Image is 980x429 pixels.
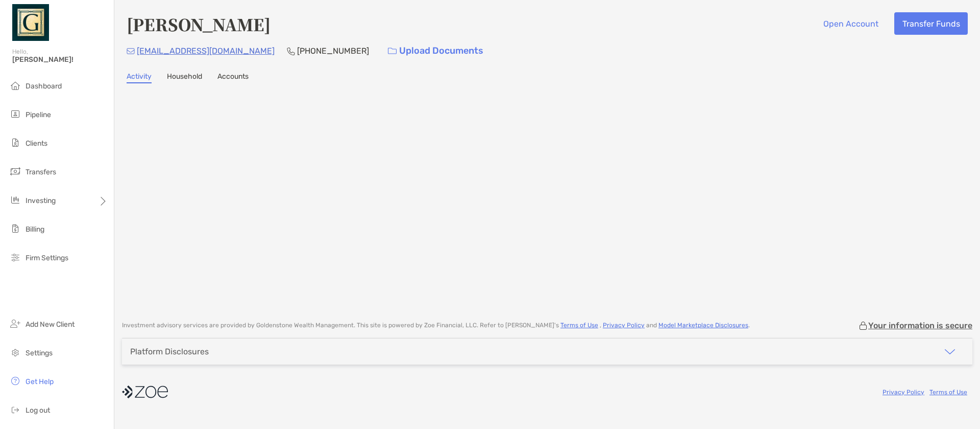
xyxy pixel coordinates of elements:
[137,44,275,57] p: [EMAIL_ADDRESS][DOMAIN_NAME]
[122,322,750,329] p: Investment advisory services are provided by Goldenstone Wealth Management . This site is powered...
[9,108,21,120] img: pipeline icon
[883,389,924,396] a: Privacy Policy
[26,406,50,415] span: Log out
[658,322,748,329] a: Model Marketplace Disclosures
[12,55,108,64] span: [PERSON_NAME]!
[9,403,21,416] img: logout icon
[9,165,21,177] img: transfers icon
[9,137,21,149] img: clients icon
[127,72,152,83] a: Activity
[868,321,972,330] p: Your information is secure
[9,375,21,387] img: get-help icon
[130,347,209,356] div: Platform Disclosures
[127,12,271,36] h4: [PERSON_NAME]
[388,48,397,55] img: button icon
[9,79,21,92] img: dashboard icon
[9,194,21,206] img: investing icon
[9,251,21,263] img: firm-settings icon
[929,389,967,396] a: Terms of Use
[815,12,886,35] button: Open Account
[560,322,598,329] a: Terms of Use
[9,222,21,235] img: billing icon
[167,72,202,83] a: Household
[26,110,51,119] span: Pipeline
[894,12,968,35] button: Transfer Funds
[26,225,44,234] span: Billing
[26,320,75,329] span: Add New Client
[381,40,490,62] a: Upload Documents
[26,377,54,386] span: Get Help
[297,44,369,57] p: [PHONE_NUMBER]
[122,380,168,403] img: company logo
[9,318,21,330] img: add_new_client icon
[26,168,56,176] span: Transfers
[26,196,56,205] span: Investing
[287,47,295,55] img: Phone Icon
[603,322,645,329] a: Privacy Policy
[217,72,249,83] a: Accounts
[127,48,135,54] img: Email Icon
[9,346,21,358] img: settings icon
[26,82,62,91] span: Dashboard
[12,4,49,41] img: Zoe Logo
[944,346,956,358] img: icon arrow
[26,139,47,148] span: Clients
[26,349,53,357] span: Settings
[26,254,68,262] span: Firm Settings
